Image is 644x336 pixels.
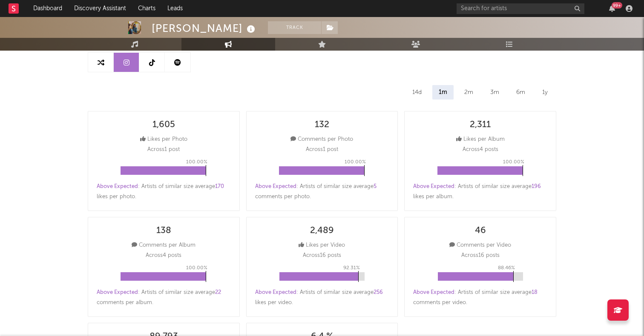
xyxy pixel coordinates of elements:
div: 2,311 [470,120,491,130]
div: 138 [156,226,171,236]
button: 99+ [609,5,615,12]
span: 22 [215,290,221,295]
div: 2m [458,85,480,100]
div: Comments per Video [449,240,511,251]
div: 2,489 [310,226,334,236]
div: : Artists of similar size average comments per video . [413,288,547,308]
div: Likes per Album [456,134,505,145]
p: 100.00 % [186,157,207,167]
p: Across 4 posts [463,145,498,155]
input: Search for artists [457,3,584,14]
div: : Artists of similar size average comments per album . [97,288,231,308]
button: Track [268,21,321,34]
p: 100.00 % [503,157,524,167]
p: Across 16 posts [303,251,341,261]
span: Above Expected [413,184,454,189]
span: Above Expected [97,184,138,189]
div: 1,605 [152,120,175,130]
span: 196 [532,184,541,189]
span: 18 [532,290,538,295]
div: 1m [432,85,454,100]
div: : Artists of similar size average likes per video . [255,288,389,308]
p: 88.46 % [498,263,515,273]
div: 1y [536,85,554,100]
div: : Artists of similar size average likes per album . [413,182,547,202]
span: 170 [215,184,224,189]
span: 5 [374,184,377,189]
p: 100.00 % [345,157,366,167]
div: 14d [406,85,428,100]
div: 3m [484,85,506,100]
div: Likes per Photo [140,134,187,145]
p: 100.00 % [186,263,207,273]
span: Above Expected [97,290,138,295]
p: Across 4 posts [146,251,181,261]
div: [PERSON_NAME] [152,21,257,35]
div: : Artists of similar size average comments per photo . [255,182,389,202]
p: Across 1 post [306,145,338,155]
p: Across 1 post [147,145,180,155]
div: Likes per Video [299,240,345,251]
div: : Artists of similar size average likes per photo . [97,182,231,202]
span: Above Expected [413,290,454,295]
p: 92.31 % [343,263,360,273]
p: Across 16 posts [461,251,500,261]
div: 99 + [612,2,622,9]
div: Comments per Album [132,240,195,251]
span: Above Expected [255,290,296,295]
span: 256 [374,290,383,295]
div: 6m [510,85,532,100]
span: Above Expected [255,184,296,189]
div: 46 [475,226,486,236]
div: 132 [315,120,329,130]
div: Comments per Photo [290,134,353,145]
